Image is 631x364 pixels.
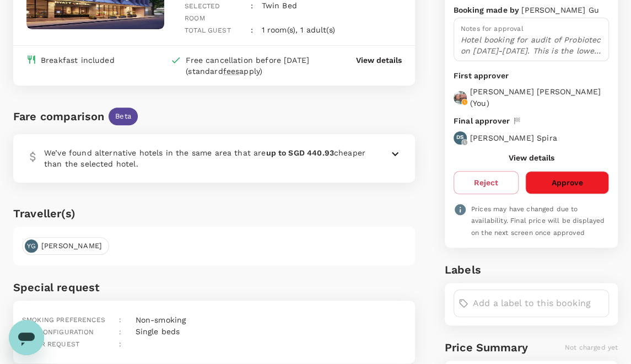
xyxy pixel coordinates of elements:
[185,2,220,22] span: Selected room
[470,132,557,143] p: [PERSON_NAME] Spira
[473,295,604,312] input: Add a label to this booking
[470,86,609,108] p: [PERSON_NAME] [PERSON_NAME] ( You )
[525,171,609,194] button: Approve
[185,26,231,34] span: Total guest
[22,340,79,348] span: Other request
[22,316,105,324] span: Smoking preferences
[44,147,366,169] p: We’ve found alternative hotels in the same area that are cheaper than the selected hotel.
[22,328,94,336] span: Bed configuration
[9,320,44,355] iframe: Button to launch messaging window
[454,4,521,15] p: Booking made by
[41,55,115,66] div: Breakfast included
[109,111,138,122] span: Beta
[241,15,252,36] div: :
[131,322,180,338] div: Single beds
[131,310,186,325] div: Non-smoking
[25,239,38,253] div: YG
[35,241,109,251] span: [PERSON_NAME]
[471,205,605,237] span: Prices may have changed due to availability. Final price will be displayed on the next screen onc...
[186,55,321,77] div: Free cancellation before [DATE] (standard apply)
[119,340,121,348] span: :
[266,148,333,157] b: up to SGD 440.93
[13,279,415,296] h6: Special request
[119,316,121,324] span: :
[454,91,467,104] img: avatar-679729af9386b.jpeg
[119,328,121,336] span: :
[461,34,602,56] p: Hotel booking for audit of Probiotec on [DATE]-[DATE]. This is the lowest room price of the hotel...
[456,133,463,141] p: DS
[356,55,402,66] button: View details
[461,25,524,33] span: Notes for approval
[445,339,528,356] h6: Price Summary
[223,67,240,76] span: fees
[508,153,554,162] button: View details
[454,171,519,194] button: Reject
[454,70,609,82] p: First approver
[13,108,104,125] div: Fare comparison
[262,24,335,35] p: 1 room(s), 1 adult(s)
[565,344,618,351] span: Not charged yet
[454,115,510,127] p: Final approver
[521,4,598,15] p: [PERSON_NAME] Gu
[445,261,618,279] h6: Labels
[13,205,415,222] h6: Traveller(s)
